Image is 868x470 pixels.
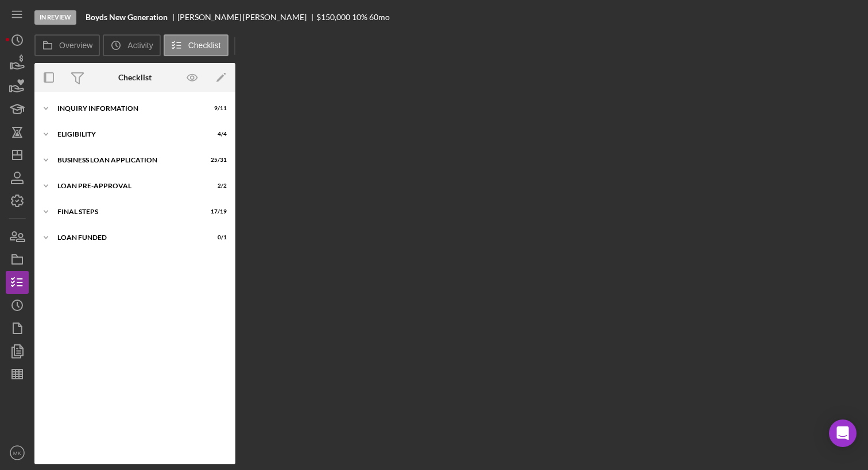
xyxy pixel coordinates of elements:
div: 17 / 19 [206,208,227,215]
div: INQUIRY INFORMATION [57,105,198,112]
div: 0 / 1 [206,234,227,241]
div: Open Intercom Messenger [829,419,857,447]
b: Boyds New Generation [86,13,168,22]
label: Overview [59,41,92,50]
text: MK [13,450,22,456]
div: BUSINESS LOAN APPLICATION [57,157,198,164]
div: 60 mo [369,13,390,22]
div: 9 / 11 [206,105,227,112]
div: 25 / 31 [206,157,227,164]
div: [PERSON_NAME] [PERSON_NAME] [177,13,316,22]
label: Checklist [188,41,221,50]
div: ELIGIBILITY [57,131,198,138]
div: Checklist [118,73,152,82]
div: In Review [34,10,76,25]
div: LOAN FUNDED [57,234,198,241]
button: Checklist [164,34,228,56]
label: Activity [127,41,153,50]
div: FINAL STEPS [57,208,198,215]
div: 2 / 2 [206,182,227,189]
span: $150,000 [316,12,350,22]
div: 4 / 4 [206,131,227,138]
button: Overview [34,34,100,56]
button: MK [6,441,29,464]
div: LOAN PRE-APPROVAL [57,182,198,189]
div: 10 % [352,13,367,22]
button: Activity [103,34,160,56]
